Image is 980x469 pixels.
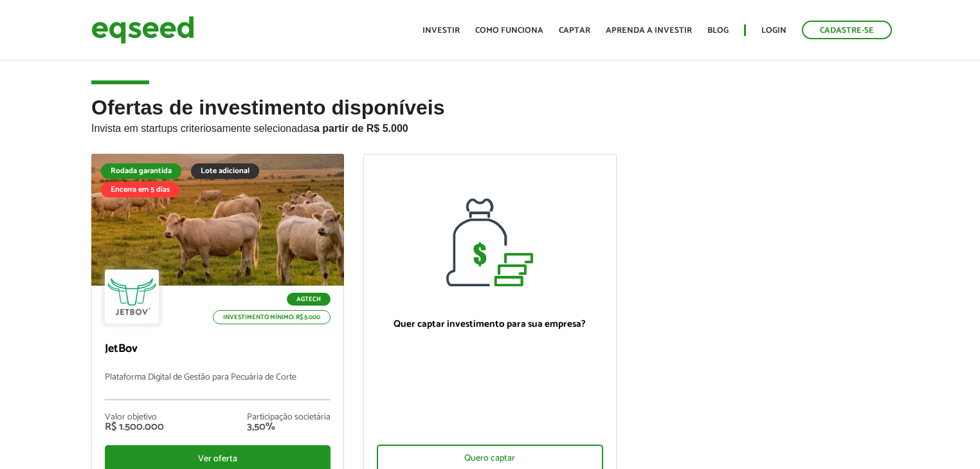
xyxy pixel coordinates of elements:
p: Agtech [287,293,331,306]
div: 3,50% [247,422,331,432]
p: Quer captar investimento para sua empresa? [377,318,603,330]
div: Participação societária [247,413,331,422]
div: Lote adicional [191,163,259,179]
div: Encerra em 5 dias [101,182,179,198]
a: Investir [422,26,460,35]
div: Valor objetivo [105,413,164,422]
img: EqSeed [91,13,194,47]
p: Invista em startups criteriosamente selecionadas [91,119,889,134]
a: Blog [707,26,729,35]
h2: Ofertas de investimento disponíveis [91,97,889,154]
a: Captar [559,26,590,35]
p: Plataforma Digital de Gestão para Pecuária de Corte [105,372,331,400]
strong: a partir de R$ 5.000 [314,123,408,134]
a: Cadastre-se [802,21,892,39]
a: Login [761,26,786,35]
a: Como funciona [475,26,543,35]
p: Investimento mínimo: R$ 5.000 [213,310,331,324]
div: Rodada garantida [101,163,181,179]
a: Aprenda a investir [606,26,692,35]
p: JetBov [105,342,331,356]
div: R$ 1.500.000 [105,422,164,432]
